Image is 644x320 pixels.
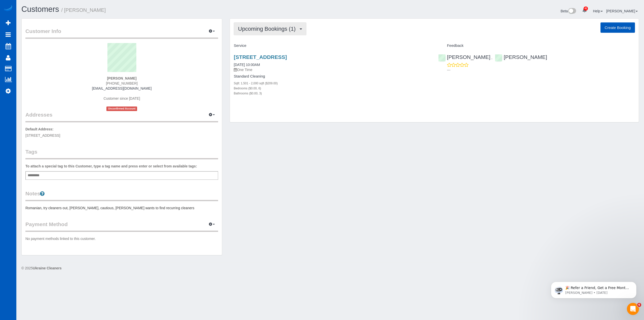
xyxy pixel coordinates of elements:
small: Bedrooms ($0.00, 6) [234,87,261,90]
button: Create Booking [600,22,635,33]
strong: [PERSON_NAME] [107,76,136,80]
label: To attach a special tag to this Customer, type a tag name and press enter or select from availabl... [25,164,197,169]
p: No payment methods linked to this customer. [25,236,218,241]
a: Beta [561,9,576,13]
span: 41 [584,7,588,11]
span: Upcoming Bookings (1) [238,26,298,32]
a: [DATE] 10:00AM [234,63,260,67]
small: Bathrooms ($0.00, 3) [234,92,262,95]
legend: Tags [25,148,218,159]
a: [PERSON_NAME] [438,54,491,60]
h4: Standard Cleaning [234,74,430,79]
a: [EMAIL_ADDRESS][DOMAIN_NAME] [92,86,152,90]
img: Automaid Logo [3,5,13,12]
h4: Feedback [438,44,635,48]
span: 6 [637,303,641,307]
iframe: Intercom live chat [627,303,639,315]
label: Default Address: [25,127,54,132]
span: [PHONE_NUMBER] [106,81,138,85]
legend: Payment Method [25,221,218,232]
span: Unconfirmed Account [106,106,137,111]
h4: Service [234,44,430,48]
div: © 2025 [21,266,639,271]
small: Sqft: 1,501 - 2,000 sqft ($209.00) [234,82,278,85]
strong: Ukraine Cleaners [33,266,61,270]
a: Customers [21,5,59,14]
button: Upcoming Bookings (1) [234,22,306,35]
pre: Romanian, try cleaners out, [PERSON_NAME], cautious, [PERSON_NAME] wants to find recurring cleaners [25,205,218,210]
iframe: Intercom notifications message [543,271,644,306]
a: [STREET_ADDRESS] [234,54,287,60]
small: / [PERSON_NAME] [61,7,106,13]
span: Customer since [DATE] [104,96,140,100]
a: [PERSON_NAME] [606,9,638,13]
p: --- [447,67,635,73]
legend: Customer Info [25,27,218,39]
p: One Time [234,67,430,72]
span: [STREET_ADDRESS] [25,133,60,137]
a: [PERSON_NAME] [495,54,547,60]
a: 41 [580,5,589,16]
a: Help [593,9,603,13]
img: New interface [568,8,576,15]
legend: Notes [25,190,218,201]
span: , [491,56,492,60]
